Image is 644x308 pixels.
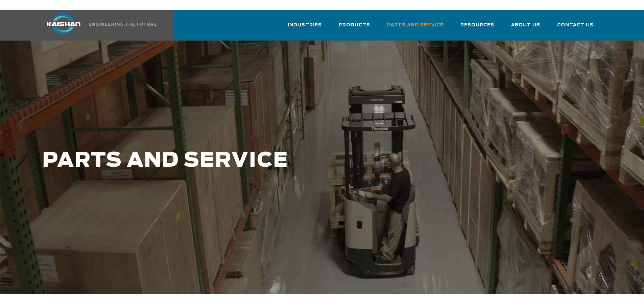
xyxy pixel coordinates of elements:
span: Resources [460,21,494,29]
a: Industries [288,16,322,39]
span: Industries [288,21,322,29]
a: About Us [511,16,540,39]
img: Engineering the future [89,23,157,26]
a: Kaishan USA [38,10,158,41]
h1: PARTS AND SERVICE [42,149,507,172]
img: kaishan logo [38,14,89,34]
a: Contact Us [557,16,594,39]
a: Parts and Service [387,16,444,39]
a: Resources [460,16,494,39]
span: About Us [511,21,540,29]
span: Parts and Service [387,21,444,29]
span: Products [339,21,370,29]
a: Products [339,16,370,39]
span: Contact Us [557,21,594,29]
